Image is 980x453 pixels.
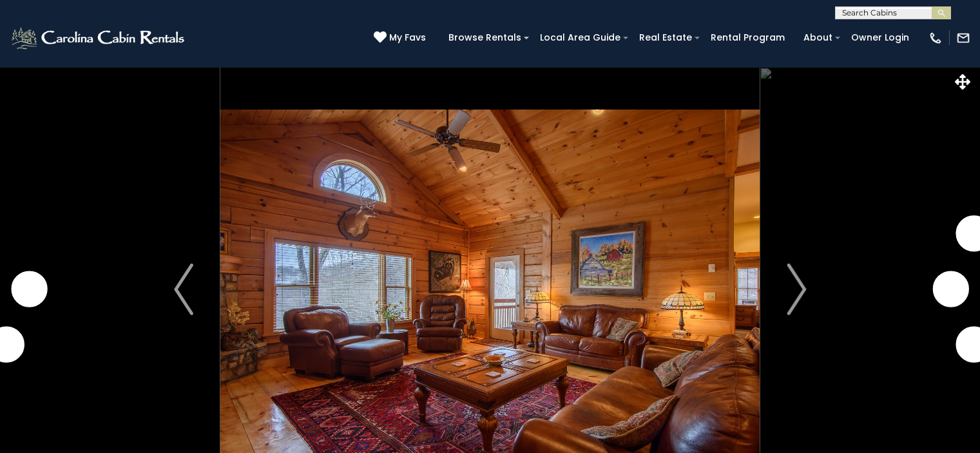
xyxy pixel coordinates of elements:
a: Real Estate [633,28,698,48]
a: Local Area Guide [533,28,627,48]
img: mail-regular-white.png [956,31,970,45]
a: Rental Program [704,28,791,48]
img: phone-regular-white.png [928,31,943,45]
a: Browse Rentals [442,28,528,48]
span: My Favs [389,31,426,44]
a: Owner Login [845,28,916,48]
img: White-1-2.png [10,25,188,51]
a: About [797,28,839,48]
a: My Favs [374,31,429,45]
img: arrow [787,264,806,315]
img: arrow [174,264,193,315]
